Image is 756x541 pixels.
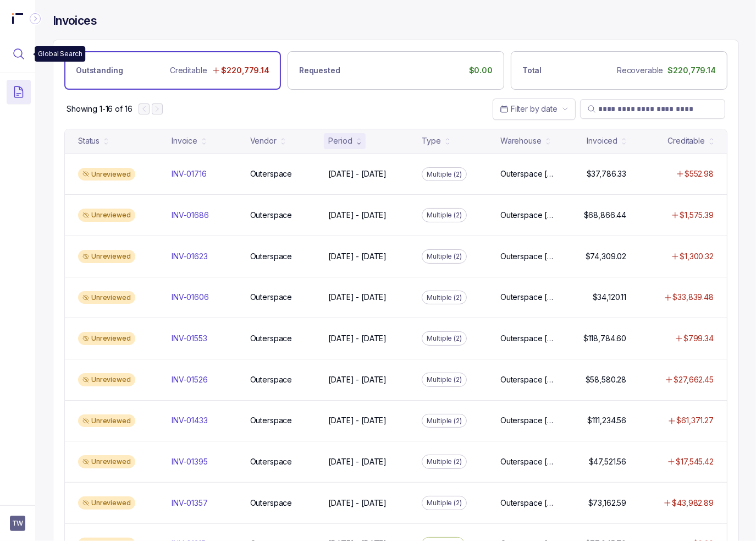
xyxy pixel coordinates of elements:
p: Outerspace [GEOGRAPHIC_DATA] [500,498,557,509]
p: Outerspace [250,415,293,426]
p: Outerspace [250,292,293,303]
div: Warehouse [500,135,542,146]
p: Outerspace [GEOGRAPHIC_DATA] [500,415,557,426]
p: $1,575.39 [680,210,714,221]
p: [DATE] - [DATE] [328,168,387,179]
p: INV-01433 [172,415,208,426]
p: INV-01606 [172,292,209,303]
p: Outerspace [GEOGRAPHIC_DATA] [500,251,557,262]
p: Outerspace [GEOGRAPHIC_DATA] [500,168,557,179]
h4: Invoices [53,13,97,29]
p: $118,784.60 [583,333,626,344]
p: Recoverable [617,65,663,76]
p: INV-01553 [172,333,207,344]
button: Menu Icon Button MagnifyingGlassIcon [7,42,31,66]
p: Multiple (2) [427,416,462,427]
div: Status [78,135,100,146]
div: Unreviewed [78,250,135,263]
p: [DATE] - [DATE] [328,415,387,426]
p: Multiple (2) [427,456,462,467]
p: Outerspace [250,498,293,509]
p: $220,779.14 [668,65,716,76]
p: [DATE] - [DATE] [328,456,387,467]
p: $220,779.14 [222,65,269,76]
p: Multiple (2) [427,210,462,221]
p: $37,786.33 [587,168,627,179]
div: Invoiced [587,135,617,146]
p: Multiple (2) [427,251,462,262]
p: $47,521.56 [589,456,627,467]
p: INV-01395 [172,456,208,467]
p: Multiple (2) [427,292,462,303]
div: Remaining page entries [67,103,132,114]
p: [DATE] - [DATE] [328,292,387,303]
p: Outerspace [250,374,293,385]
p: $799.34 [683,333,714,344]
p: Outerspace [250,168,293,179]
p: [DATE] - [DATE] [328,374,387,385]
div: Unreviewed [78,414,135,428]
div: Unreviewed [78,496,135,510]
p: Total [522,65,542,76]
p: $33,839.48 [672,292,714,303]
p: Showing 1-16 of 16 [67,103,132,114]
p: $68,866.44 [584,210,627,221]
div: Period [328,135,352,146]
p: INV-01357 [172,498,208,509]
p: [DATE] - [DATE] [328,498,387,509]
p: [DATE] - [DATE] [328,251,387,262]
p: $111,234.56 [587,415,626,426]
button: User initials [10,516,25,531]
p: $43,982.89 [672,498,714,509]
p: Global Search [38,48,82,59]
button: Date Range Picker [493,99,576,119]
p: Outerspace [250,456,293,467]
p: Outstanding [76,65,123,76]
p: Outerspace [250,251,293,262]
p: Creditable [170,65,207,76]
div: Unreviewed [78,168,135,181]
p: Outerspace [250,333,293,344]
p: Outerspace [GEOGRAPHIC_DATA] [500,210,557,221]
p: Multiple (2) [427,498,462,509]
p: Multiple (2) [427,333,462,344]
p: INV-01716 [172,168,207,179]
p: Requested [299,65,340,76]
p: INV-01686 [172,210,209,221]
p: Outerspace [250,210,293,221]
p: INV-01526 [172,374,208,385]
p: $1,300.32 [680,251,714,262]
div: Unreviewed [78,332,135,345]
button: Menu Icon Button DocumentTextIcon [7,80,31,104]
p: $74,309.02 [586,251,627,262]
p: INV-01623 [172,251,208,262]
p: Outerspace [GEOGRAPHIC_DATA] [500,374,557,385]
div: Unreviewed [78,455,135,468]
p: $17,545.42 [676,456,714,467]
div: Type [422,135,440,146]
p: Multiple (2) [427,374,462,385]
p: [DATE] - [DATE] [328,333,387,344]
div: Unreviewed [78,373,135,386]
div: Unreviewed [78,291,135,304]
p: $73,162.59 [588,498,627,509]
p: Outerspace [GEOGRAPHIC_DATA] [500,456,557,467]
p: $61,371.27 [676,415,714,426]
div: Creditable [667,135,705,146]
p: $552.98 [685,168,714,179]
p: $58,580.28 [586,374,627,385]
search: Date Range Picker [500,103,558,114]
p: Outerspace [GEOGRAPHIC_DATA] [500,333,557,344]
p: $34,120.11 [593,292,627,303]
p: Multiple (2) [427,169,462,180]
p: $0.00 [469,65,493,76]
p: [DATE] - [DATE] [328,210,387,221]
p: $27,662.45 [674,374,714,385]
p: Outerspace [GEOGRAPHIC_DATA] [500,292,557,303]
span: Filter by date [511,104,558,113]
div: Vendor [250,135,277,146]
div: Collapse Icon [29,12,42,25]
div: Unreviewed [78,209,135,222]
div: Invoice [172,135,197,146]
